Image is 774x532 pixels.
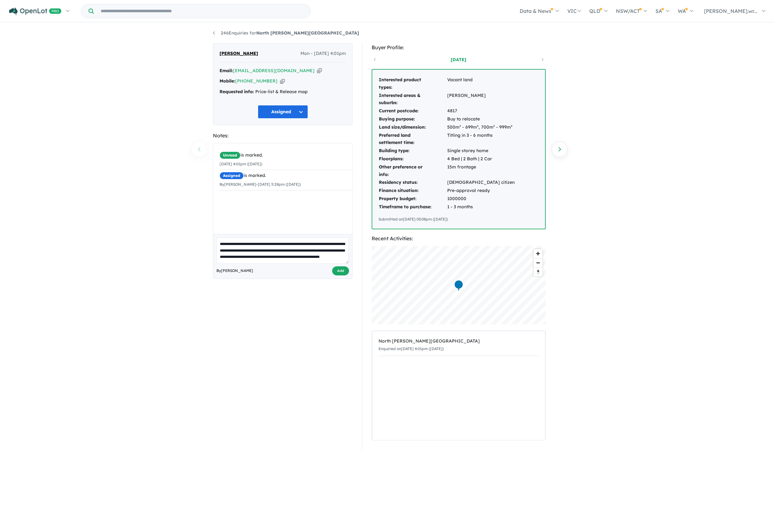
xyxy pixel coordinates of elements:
a: 246Enquiries forNorth [PERSON_NAME][GEOGRAPHIC_DATA] [213,30,359,36]
button: Zoom out [533,258,543,267]
span: By [PERSON_NAME] [216,268,253,274]
div: Recent Activities: [372,234,546,243]
td: Finance situation: [379,187,447,195]
td: Land size/dimension: [379,123,447,131]
td: Floorplans: [379,155,447,163]
td: 4 Bed | 2 Bath | 2 Car [447,155,515,163]
td: Current postcode: [379,107,447,115]
span: [PERSON_NAME] [220,50,258,57]
td: Building type: [379,147,447,155]
td: Residency status: [379,178,447,187]
strong: North [PERSON_NAME][GEOGRAPHIC_DATA] [256,30,359,36]
td: 15m frontage [447,163,515,179]
td: 1000000 [447,195,515,203]
span: [PERSON_NAME].wr... [704,8,757,14]
td: Preferred land settlement time: [379,131,447,147]
div: is marked. [220,172,352,179]
div: Price-list & Release map [220,88,346,96]
span: Zoom out [533,258,543,267]
div: Submitted on [DATE] 03:08pm ([DATE]) [379,216,539,222]
div: Map marker [454,279,464,291]
div: North [PERSON_NAME][GEOGRAPHIC_DATA] [379,338,539,345]
button: Add [332,266,349,275]
td: Buying purpose: [379,115,447,123]
a: [EMAIL_ADDRESS][DOMAIN_NAME] [233,68,315,73]
strong: Email: [220,68,233,73]
small: [DATE] 4:01pm ([DATE]) [220,162,262,166]
div: Buyer Profile: [372,43,546,52]
span: Mon - [DATE] 4:01pm [300,50,346,57]
div: Notes: [213,131,353,140]
small: Enquiried on [DATE] 4:01pm ([DATE]) [379,346,444,351]
div: is marked. [220,152,352,159]
td: Vacant land [447,76,515,92]
span: Assigned [220,172,244,179]
a: [DATE] [432,56,485,63]
td: Interested areas & suburbs: [379,92,447,107]
td: 4817 [447,107,515,115]
button: Copy [280,78,285,84]
span: Unread [220,152,241,159]
td: Timeframe to purchase: [379,203,447,211]
td: Buy to relocate [447,115,515,123]
td: 1 - 3 months [447,203,515,211]
td: Other preference or info: [379,163,447,179]
td: [DEMOGRAPHIC_DATA] citizen [447,178,515,187]
input: Try estate name, suburb, builder or developer [95,4,309,18]
button: Assigned [258,105,308,119]
td: Pre-approval ready [447,187,515,195]
nav: breadcrumb [213,29,561,37]
button: Copy [317,67,322,74]
td: [PERSON_NAME] [447,92,515,107]
button: Reset bearing to north [533,267,543,276]
button: Zoom in [533,249,543,258]
canvas: Map [372,246,546,324]
td: Single storey home [447,147,515,155]
small: By [PERSON_NAME] - [DATE] 5:28pm ([DATE]) [220,182,301,187]
img: Openlot PRO Logo White [9,8,61,15]
td: Interested product types: [379,76,447,92]
td: Titling in 3 - 6 months [447,131,515,147]
td: 500m² - 699m², 700m² - 999m² [447,123,515,131]
strong: Mobile: [220,78,235,84]
a: [PHONE_NUMBER] [235,78,278,84]
td: Property budget: [379,195,447,203]
strong: Requested info: [220,89,254,94]
a: North [PERSON_NAME][GEOGRAPHIC_DATA]Enquiried on[DATE] 4:01pm ([DATE]) [379,334,539,356]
